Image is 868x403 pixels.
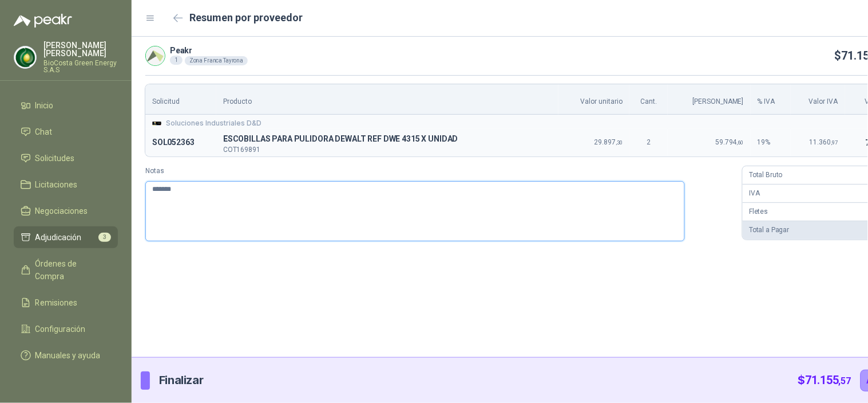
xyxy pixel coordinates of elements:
[35,296,78,309] span: Remisiones
[629,129,668,156] td: 2
[750,170,783,181] p: Total Bruto
[35,349,101,362] span: Manuales y ayuda
[750,225,790,236] p: Total a Pagar
[751,84,791,115] th: % IVA
[750,188,760,199] p: IVA
[35,257,107,283] span: Órdenes de Compra
[14,226,118,248] a: Adjudicación3
[223,146,552,153] p: COT169891
[14,345,118,366] a: Manuales y ayuda
[35,323,86,335] span: Configuración
[629,84,668,115] th: Cant.
[831,139,838,146] span: ,97
[806,373,851,387] span: 71.155
[43,60,118,73] p: BioCosta Green Energy S.A.S
[223,132,552,146] p: E
[152,136,209,150] p: SOL052363
[14,46,36,68] img: Company Logo
[98,233,111,242] span: 3
[737,139,744,146] span: ,60
[798,371,851,389] p: $
[223,132,552,146] span: ESCOBILLAS PARA PULIDORA DEWALT REF DWE 4315 X UNIDAD
[170,46,248,54] p: Peakr
[35,205,88,217] span: Negociaciones
[668,84,751,115] th: [PERSON_NAME]
[35,231,82,244] span: Adjudicación
[14,95,118,116] a: Inicio
[715,138,744,146] span: 59.794
[35,126,53,138] span: Chat
[14,200,118,222] a: Negociaciones
[152,119,161,128] img: Company Logo
[14,253,118,287] a: Órdenes de Compra
[839,375,851,386] span: ,57
[14,174,118,195] a: Licitaciones
[594,138,623,146] span: 29.897
[145,166,733,177] label: Notas
[14,147,118,169] a: Solicitudes
[14,14,72,28] img: Logo peakr
[35,99,54,112] span: Inicio
[558,84,629,115] th: Valor unitario
[35,152,75,165] span: Solicitudes
[43,41,118,57] p: [PERSON_NAME] [PERSON_NAME]
[616,139,623,146] span: ,30
[14,121,118,143] a: Chat
[810,138,838,146] span: 11.360
[159,371,203,389] p: Finalizar
[751,129,791,156] td: 19 %
[14,292,118,314] a: Remisiones
[14,318,118,340] a: Configuración
[750,206,768,217] p: Fletes
[190,10,303,26] h2: Resumen por proveedor
[145,84,216,115] th: Solicitud
[216,84,558,115] th: Producto
[791,84,845,115] th: Valor IVA
[35,178,78,191] span: Licitaciones
[146,46,165,65] img: Company Logo
[170,56,183,65] div: 1
[185,56,248,65] div: Zona Franca Tayrona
